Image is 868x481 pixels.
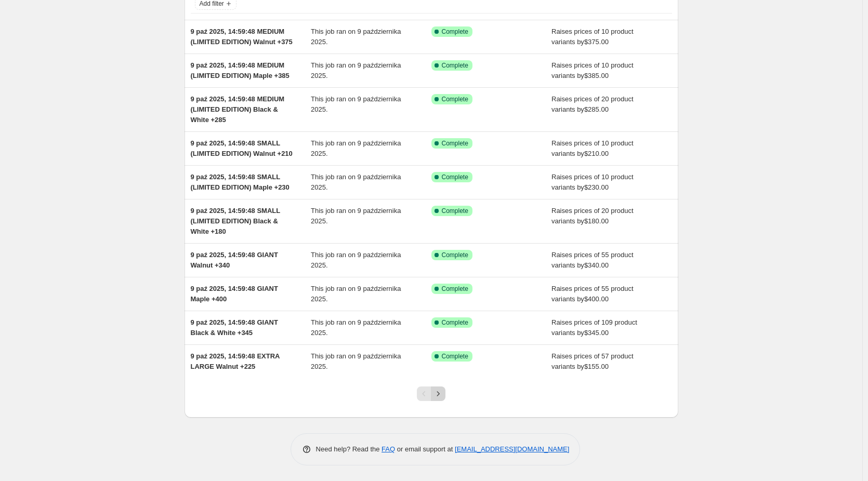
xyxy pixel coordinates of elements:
span: $340.00 [584,261,609,269]
span: Raises prices of 109 product variants by [551,318,637,337]
span: $400.00 [584,295,609,303]
span: Raises prices of 10 product variants by [551,139,634,157]
a: [EMAIL_ADDRESS][DOMAIN_NAME] [455,445,569,453]
span: Raises prices of 10 product variants by [551,28,634,46]
span: Need help? Read the [316,445,382,453]
span: $230.00 [584,183,609,191]
span: $345.00 [584,329,609,337]
span: or email support at [395,445,455,453]
span: This job ran on 9 października 2025. [311,207,401,225]
span: 9 paź 2025, 14:59:48 GIANT Walnut +340 [191,251,278,269]
span: $375.00 [584,38,609,46]
span: $210.00 [584,150,609,157]
span: Complete [442,173,468,181]
span: 9 paź 2025, 14:59:48 GIANT Maple +400 [191,285,278,303]
span: Complete [442,139,468,148]
span: Raises prices of 10 product variants by [551,61,634,79]
span: Complete [442,28,468,36]
span: Raises prices of 20 product variants by [551,207,634,225]
span: $155.00 [584,363,609,370]
button: Next [431,386,445,401]
a: FAQ [382,445,395,453]
span: This job ran on 9 października 2025. [311,95,401,113]
span: Complete [442,285,468,293]
span: 9 paź 2025, 14:59:48 MEDIUM (LIMITED EDITION) Maple +385 [191,61,290,79]
nav: Pagination [417,386,445,401]
span: 9 paź 2025, 14:59:48 GIANT Black & White +345 [191,318,278,337]
span: 9 paź 2025, 14:59:48 EXTRA LARGE Walnut +225 [191,352,280,370]
span: 9 paź 2025, 14:59:48 SMALL (LIMITED EDITION) Walnut +210 [191,139,293,157]
span: Complete [442,61,468,70]
span: Raises prices of 20 product variants by [551,95,634,113]
span: 9 paź 2025, 14:59:48 SMALL (LIMITED EDITION) Black & White +180 [191,207,280,235]
span: $180.00 [584,217,609,225]
span: This job ran on 9 października 2025. [311,318,401,337]
span: Complete [442,251,468,259]
span: This job ran on 9 października 2025. [311,28,401,46]
span: $385.00 [584,72,609,79]
span: This job ran on 9 października 2025. [311,251,401,269]
span: This job ran on 9 października 2025. [311,173,401,191]
span: 9 paź 2025, 14:59:48 MEDIUM (LIMITED EDITION) Walnut +375 [191,28,293,46]
span: Complete [442,95,468,103]
span: This job ran on 9 października 2025. [311,61,401,79]
span: 9 paź 2025, 14:59:48 MEDIUM (LIMITED EDITION) Black & White +285 [191,95,285,124]
span: Raises prices of 55 product variants by [551,251,634,269]
span: Complete [442,207,468,215]
span: Raises prices of 55 product variants by [551,285,634,303]
span: Raises prices of 57 product variants by [551,352,634,370]
span: This job ran on 9 października 2025. [311,139,401,157]
span: $285.00 [584,105,609,113]
span: 9 paź 2025, 14:59:48 SMALL (LIMITED EDITION) Maple +230 [191,173,290,191]
span: This job ran on 9 października 2025. [311,352,401,370]
span: Complete [442,318,468,327]
span: Raises prices of 10 product variants by [551,173,634,191]
span: Complete [442,352,468,360]
span: This job ran on 9 października 2025. [311,285,401,303]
